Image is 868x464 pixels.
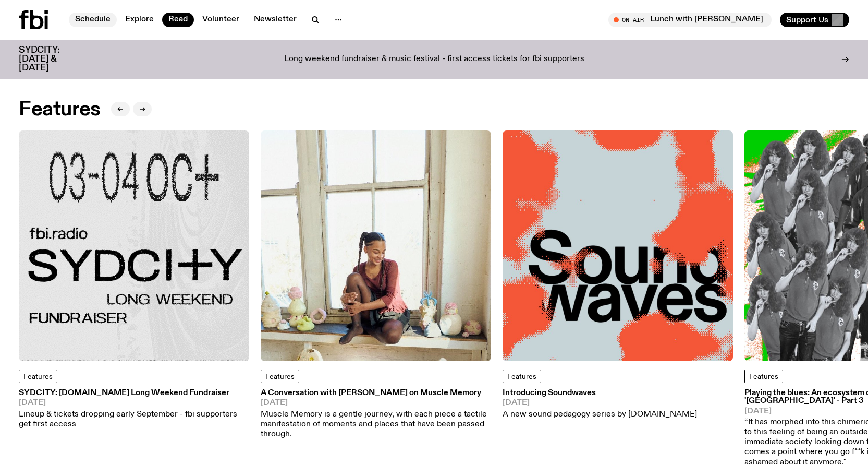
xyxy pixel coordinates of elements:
[744,370,783,383] a: Features
[248,13,303,27] a: Newsletter
[119,13,160,27] a: Explore
[23,373,53,380] span: Features
[265,373,295,380] span: Features
[261,410,491,440] p: Muscle Memory is a gentle journey, with each piece a tactile manifestation of moments and places ...
[19,410,249,430] p: Lineup & tickets dropping early September - fbi supporters get first access
[503,399,697,407] span: [DATE]
[19,46,85,73] h3: SYDCITY: [DATE] & [DATE]
[19,370,57,383] a: Features
[786,15,828,25] span: Support Us
[69,13,117,27] a: Schedule
[749,373,778,380] span: Features
[196,13,246,27] a: Volunteer
[503,370,541,383] a: Features
[19,389,249,430] a: SYDCITY: [DOMAIN_NAME] Long Weekend Fundraiser[DATE]Lineup & tickets dropping early September - f...
[261,389,491,397] h3: A Conversation with [PERSON_NAME] on Muscle Memory
[19,100,101,119] h2: Features
[780,13,849,27] button: Support Us
[507,373,536,380] span: Features
[261,389,491,439] a: A Conversation with [PERSON_NAME] on Muscle Memory[DATE]Muscle Memory is a gentle journey, with e...
[162,13,194,27] a: Read
[503,389,697,420] a: Introducing Soundwaves[DATE]A new sound pedagogy series by [DOMAIN_NAME]
[503,130,733,361] img: The text Sound waves, with one word stacked upon another, in black text on a bluish-gray backgrou...
[261,399,491,407] span: [DATE]
[19,130,249,361] img: Black text on gray background. Reading top to bottom: 03-04 OCT. fbi.radio SYDCITY LONG WEEKEND F...
[261,370,299,383] a: Features
[503,389,697,397] h3: Introducing Soundwaves
[608,13,772,27] button: On AirLunch with [PERSON_NAME]
[284,55,584,64] p: Long weekend fundraiser & music festival - first access tickets for fbi supporters
[19,399,249,407] span: [DATE]
[19,389,249,397] h3: SYDCITY: [DOMAIN_NAME] Long Weekend Fundraiser
[503,410,697,420] p: A new sound pedagogy series by [DOMAIN_NAME]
